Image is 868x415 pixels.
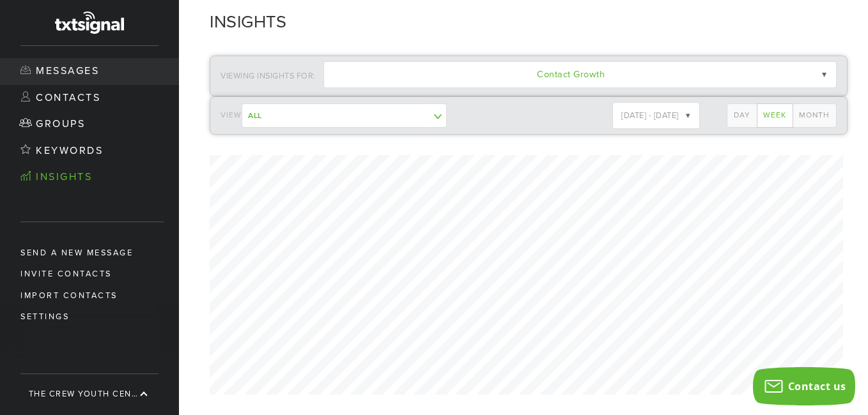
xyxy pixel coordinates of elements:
div: [DATE] - [DATE] [612,102,699,129]
label: Viewing Insights For: [221,62,316,91]
a: Month [793,103,837,128]
button: Contact us [753,367,855,405]
p: Contact Growth [323,61,837,88]
a: Day [727,103,757,128]
span: Contact us [788,379,846,393]
a: Week [757,103,793,128]
div: View [221,103,426,128]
